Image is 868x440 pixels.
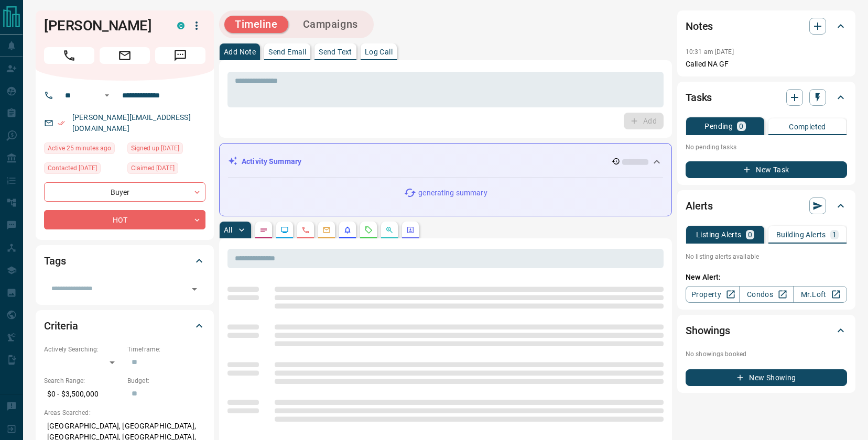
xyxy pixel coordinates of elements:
[686,59,847,70] p: Called NA GF
[292,16,368,33] button: Campaigns
[100,47,150,64] span: Email
[686,85,847,110] div: Tasks
[748,231,752,238] p: 0
[364,226,373,234] svg: Requests
[365,48,393,56] p: Log Call
[280,226,289,234] svg: Lead Browsing Activity
[101,89,113,102] button: Open
[686,197,713,214] h2: Alerts
[319,48,352,56] p: Send Text
[739,123,743,130] p: 0
[127,162,205,177] div: Thu Feb 29 2024
[776,231,826,238] p: Building Alerts
[686,48,734,56] p: 10:31 am [DATE]
[228,152,663,171] div: Activity Summary
[155,47,205,64] span: Message
[686,14,847,39] div: Notes
[686,193,847,218] div: Alerts
[48,163,97,173] span: Contacted [DATE]
[686,349,847,359] p: No showings booked
[127,142,205,157] div: Sun Jan 31 2021
[44,47,94,64] span: Call
[48,143,111,153] span: Active 25 minutes ago
[44,17,161,34] h1: [PERSON_NAME]
[686,161,847,178] button: New Task
[44,210,205,229] div: HOT
[686,318,847,343] div: Showings
[58,119,65,127] svg: Email Verified
[704,123,733,130] p: Pending
[224,16,288,33] button: Timeline
[44,376,122,386] p: Search Range:
[44,313,205,338] div: Criteria
[686,286,740,303] a: Property
[832,231,837,238] p: 1
[686,369,847,386] button: New Showing
[789,123,826,130] p: Completed
[44,142,122,157] div: Mon Oct 13 2025
[44,408,205,417] p: Areas Searched:
[177,22,185,29] div: condos.ca
[131,163,175,173] span: Claimed [DATE]
[44,162,122,177] div: Tue Apr 15 2025
[686,89,712,106] h2: Tasks
[686,252,847,261] p: No listing alerts available
[44,386,122,403] p: $0 - $3,500,000
[385,226,394,234] svg: Opportunities
[224,48,256,56] p: Add Note
[686,272,847,283] p: New Alert:
[44,252,66,269] h2: Tags
[406,226,415,234] svg: Agent Actions
[696,231,742,238] p: Listing Alerts
[686,322,730,339] h2: Showings
[301,226,310,234] svg: Calls
[127,345,205,354] p: Timeframe:
[242,156,301,167] p: Activity Summary
[322,226,331,234] svg: Emails
[44,317,78,334] h2: Criteria
[268,48,306,56] p: Send Email
[187,282,202,296] button: Open
[44,182,205,202] div: Buyer
[739,286,793,303] a: Condos
[44,345,122,354] p: Actively Searching:
[224,226,232,234] p: All
[686,18,713,35] h2: Notes
[44,248,205,273] div: Tags
[131,143,179,153] span: Signed up [DATE]
[259,226,268,234] svg: Notes
[793,286,847,303] a: Mr.Loft
[127,376,205,386] p: Budget:
[418,188,487,199] p: generating summary
[343,226,352,234] svg: Listing Alerts
[72,113,191,133] a: [PERSON_NAME][EMAIL_ADDRESS][DOMAIN_NAME]
[686,139,847,155] p: No pending tasks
